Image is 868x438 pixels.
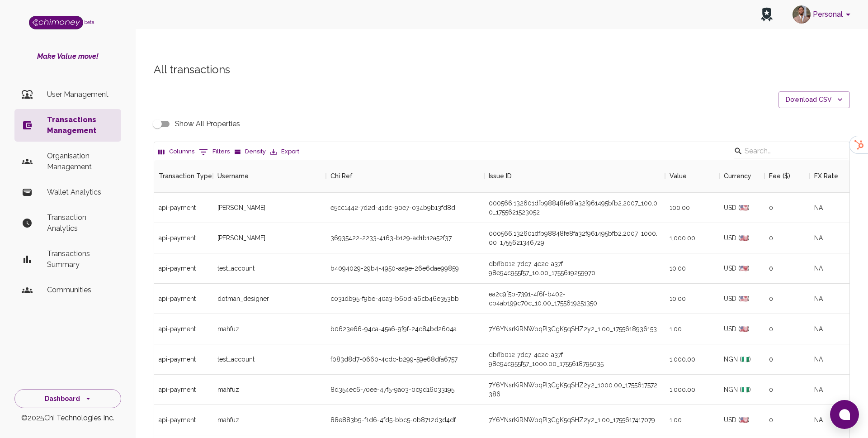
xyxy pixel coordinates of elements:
[665,284,719,314] div: 10.00
[326,160,484,192] div: Chi Ref
[719,253,764,284] div: USD (🇺🇸)
[154,405,213,435] div: api-payment
[154,314,213,344] div: api-payment
[489,259,660,277] div: dbffb012-7dc7-4e2e-a37f-98e94c955f57_10.00_1755619259970
[719,314,764,344] div: USD (🇺🇸)
[330,203,455,212] div: e5cc1442-7d2d-41dc-90e7-034b9b13fd8d
[154,223,213,253] div: api-payment
[810,160,855,192] div: FX Rate
[764,160,810,192] div: Fee ($)
[489,381,660,399] div: 7Y6YNsrKiRNWpqPI3CgK5qSHZ2y2_1000.00_1755617572386
[793,5,811,24] img: avatar
[330,264,459,273] div: b4094029-29b4-4950-aa9e-26e6dae99859
[810,344,855,375] div: NA
[665,160,719,192] div: Value
[154,344,213,375] div: api-payment
[810,405,855,435] div: NA
[232,145,268,159] button: Density
[489,160,512,192] div: Issue ID
[154,375,213,405] div: api-payment
[719,160,764,192] div: Currency
[489,199,660,217] div: 000566.132601dfb98848fe8fa32f961495bfb2.2007_100.00_1755621523052
[217,264,255,273] span: test_account
[47,212,114,234] p: Transaction Analytics
[769,160,790,192] div: Fee ($)
[665,253,719,284] div: 10.00
[14,389,121,409] button: Dashboard
[217,160,249,192] div: Username
[489,350,660,368] div: dbffb012-7dc7-4e2e-a37f-98e94c955f57_1000.00_1755618795035
[778,91,850,108] button: Download CSV
[197,145,232,159] button: Show filters
[745,144,834,158] input: Search…
[665,314,719,344] div: 1.00
[764,193,810,223] div: 0
[47,187,114,198] p: Wallet Analytics
[489,229,660,247] div: 000566.132601dfb98848fe8fa32f961495bfb2.2007_1000.00_1755621346729
[154,253,213,284] div: api-payment
[47,285,114,295] p: Communities
[764,284,810,314] div: 0
[719,223,764,253] div: USD (🇺🇸)
[175,119,240,129] span: Show All Properties
[764,223,810,253] div: 0
[484,160,665,192] div: Issue ID
[330,233,452,243] div: 36935422-2233-4163-b129-ad1b12a52f37
[330,385,454,394] div: 8d354ec6-70ee-47f5-9a03-0c9d16033195
[764,375,810,405] div: 0
[154,62,850,77] h5: All transactions
[719,405,764,435] div: USD (🇺🇸)
[330,294,459,303] div: c031db95-f9be-40a3-b60d-a6cb46e353bb
[154,284,213,314] div: api-payment
[330,324,457,333] div: b0623e66-94ca-45a6-9f9f-24c84bd2604a
[810,284,855,314] div: NA
[489,290,660,308] div: ea2c9f5b-7391-4f6f-b402-cb4ab199c70c_10.00_1755619251350
[217,294,269,303] span: dotman_designer
[330,355,458,364] div: f083d8d7-0660-4cdc-b299-59e68dfa6757
[719,193,764,223] div: USD (🇺🇸)
[489,324,657,333] div: 7Y6YNsrKiRNWpqPI3CgK5qSHZ2y2_1.00_1755618936153
[665,375,719,405] div: 1,000.00
[810,375,855,405] div: NA
[156,145,197,159] button: Select columns
[330,160,353,192] div: Chi Ref
[268,145,302,159] button: Export
[810,314,855,344] div: NA
[764,253,810,284] div: 0
[789,3,857,26] button: account of current user
[724,160,751,192] div: Currency
[810,253,855,284] div: NA
[217,415,239,424] span: mahfuz
[47,248,114,270] p: Transactions Summary
[764,314,810,344] div: 0
[217,385,239,394] span: mahfuz
[159,160,212,192] div: Transaction Type
[719,375,764,405] div: NGN (🇳🇬)
[154,160,213,192] div: Transaction Type
[719,284,764,314] div: USD (🇺🇸)
[810,193,855,223] div: NA
[489,415,655,424] div: 7Y6YNsrKiRNWpqPI3CgK5qSHZ2y2_1.00_1755617417079
[665,405,719,435] div: 1.00
[217,203,265,212] span: [PERSON_NAME]
[764,405,810,435] div: 0
[213,160,326,192] div: Username
[154,193,213,223] div: api-payment
[47,89,114,100] p: User Management
[734,144,848,160] div: Search
[719,344,764,375] div: NGN (🇳🇬)
[217,233,265,243] span: [PERSON_NAME]
[84,19,94,25] span: beta
[47,151,114,172] p: Organisation Management
[47,114,114,136] p: Transactions Management
[29,16,83,29] img: Logo
[665,344,719,375] div: 1,000.00
[217,324,239,333] span: mahfuz
[814,160,838,192] div: FX Rate
[670,160,687,192] div: Value
[217,355,255,364] span: test_account
[830,400,859,429] button: Open chat window
[665,223,719,253] div: 1,000.00
[330,415,456,424] div: 88e883b9-f1d6-4fd5-bbc5-0b8712d3d4df
[665,193,719,223] div: 100.00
